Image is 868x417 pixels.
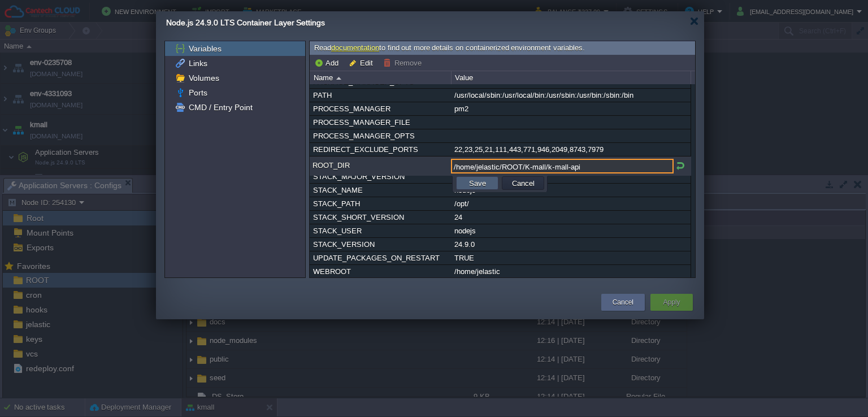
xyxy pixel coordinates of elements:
[452,197,690,210] div: /opt/
[310,129,450,142] div: PROCESS_MANAGER_OPTS
[509,178,538,188] button: Cancel
[310,197,450,210] div: STACK_PATH
[310,41,695,55] div: Read to find out more details on containerized environment variables.
[452,89,690,102] div: /usr/local/sbin:/usr/local/bin:/usr/sbin:/usr/bin:/sbin:/bin
[349,58,376,68] button: Edit
[613,297,633,308] button: Cancel
[452,224,690,237] div: nodejs
[452,143,690,156] div: 22,23,25,21,111,443,771,946,2049,8743,7979
[310,170,450,183] div: STACK_MAJOR_VERSION
[383,58,425,68] button: Remove
[166,18,325,27] span: Node.js 24.9.0 LTS Container Layer Settings
[310,184,450,197] div: STACK_NAME
[310,224,450,237] div: STACK_USER
[314,58,342,68] button: Add
[452,251,690,264] div: TRUE
[310,251,450,264] div: UPDATE_PACKAGES_ON_RESTART
[310,211,450,224] div: STACK_SHORT_VERSION
[186,102,254,112] a: CMD / Entry Point
[310,265,450,278] div: WEBROOT
[186,88,209,98] a: Ports
[186,58,209,68] a: Links
[452,71,691,84] div: Value
[186,44,223,54] a: Variables
[466,178,489,188] button: Save
[452,102,690,115] div: pm2
[452,170,690,183] div: 24
[331,44,379,52] a: documentation
[310,238,450,251] div: STACK_VERSION
[310,102,450,115] div: PROCESS_MANAGER
[311,71,451,84] div: Name
[186,73,221,83] a: Volumes
[310,89,450,102] div: PATH
[310,159,450,173] div: ROOT_DIR
[452,265,690,278] div: /home/jelastic
[452,211,690,224] div: 24
[663,297,680,308] button: Apply
[452,184,690,197] div: nodejs
[310,143,450,156] div: REDIRECT_EXCLUDE_PORTS
[452,238,690,251] div: 24.9.0
[310,116,450,129] div: PROCESS_MANAGER_FILE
